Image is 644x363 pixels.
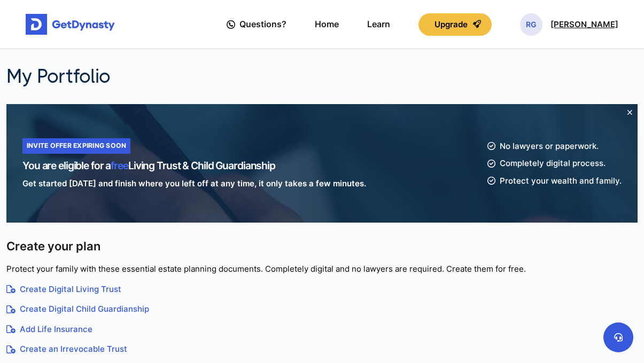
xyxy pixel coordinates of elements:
p: [PERSON_NAME] [550,20,618,29]
h2: My Portfolio [6,65,474,88]
button: RG[PERSON_NAME] [520,13,618,36]
a: Questions? [227,9,286,40]
p: Protect your family with these essential estate planning documents. Completely digital and no law... [6,263,638,275]
a: No lawyers or paperwork. [487,140,622,153]
a: Create Digital Living Trust [6,283,638,296]
a: Add Life Insurance [6,323,638,336]
a: Home [315,9,339,40]
h3: Get started [DATE] and finish where you left off at any time, it only takes a few minutes. [22,178,366,189]
span: RG [520,13,542,36]
span: Create your plan [6,239,100,254]
a: Completely digital process. [487,157,622,170]
img: Get started for free with Dynasty Trust Company [26,14,115,35]
h1: You are eligible for a Living Trust & Child Guardianship [22,159,275,173]
a: Create an Irrevocable Trust [6,343,638,356]
a: Learn [367,9,390,40]
a: Protect your wealth and family. [487,175,622,187]
span: Questions? [239,14,286,34]
div: INVITE OFFER EXPIRING SOON [22,138,130,153]
button: Upgrade [418,13,492,36]
a: Create Digital Child Guardianship [6,303,638,315]
span: free [111,159,128,172]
